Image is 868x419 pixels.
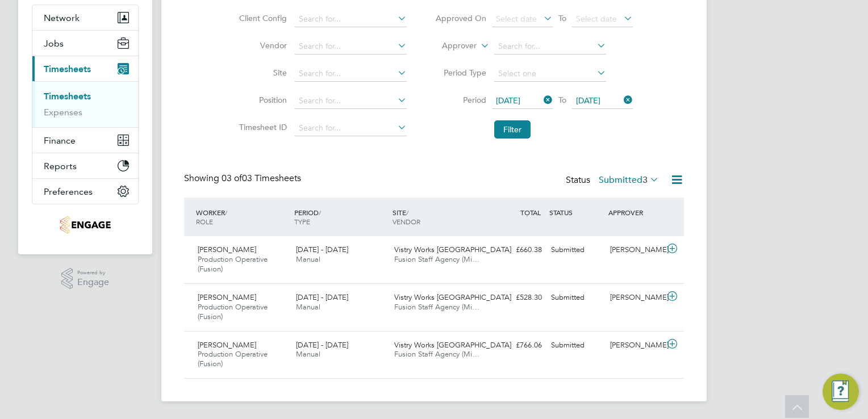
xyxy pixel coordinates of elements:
[555,93,570,107] span: To
[606,288,665,307] div: [PERSON_NAME]
[296,349,320,359] span: Manual
[546,202,606,223] div: STATUS
[494,66,606,82] input: Select one
[393,217,420,226] span: VENDOR
[576,14,617,24] span: Select date
[390,202,488,232] div: SITE
[44,135,76,146] span: Finance
[198,245,256,254] span: [PERSON_NAME]
[295,66,407,82] input: Search for...
[642,174,648,186] span: 3
[435,68,486,78] label: Period Type
[546,336,606,355] div: Submitted
[295,39,407,55] input: Search for...
[236,122,287,132] label: Timesheet ID
[487,288,546,307] div: £528.30
[32,56,138,81] button: Timesheets
[196,217,213,226] span: ROLE
[546,288,606,307] div: Submitted
[32,31,138,56] button: Jobs
[236,40,287,51] label: Vendor
[394,292,511,302] span: Vistry Works [GEOGRAPHIC_DATA]
[44,91,91,102] a: Timesheets
[435,95,486,105] label: Period
[823,374,859,410] button: Engage Resource Center
[32,5,138,30] button: Network
[236,68,287,78] label: Site
[77,268,109,278] span: Powered by
[394,349,479,359] span: Fusion Staff Agency (Mi…
[394,340,511,350] span: Vistry Works [GEOGRAPHIC_DATA]
[198,349,268,368] span: Production Operative (Fusion)
[296,292,348,302] span: [DATE] - [DATE]
[606,241,665,259] div: [PERSON_NAME]
[406,208,408,217] span: /
[394,302,479,312] span: Fusion Staff Agency (Mi…
[198,302,268,321] span: Production Operative (Fusion)
[295,120,407,136] input: Search for...
[296,254,320,264] span: Manual
[487,336,546,355] div: £766.06
[295,93,407,109] input: Search for...
[198,292,256,302] span: [PERSON_NAME]
[236,13,287,23] label: Client Config
[44,161,77,171] span: Reports
[198,254,268,274] span: Production Operative (Fusion)
[44,38,64,49] span: Jobs
[225,208,227,217] span: /
[319,208,321,217] span: /
[44,64,91,74] span: Timesheets
[44,12,80,23] span: Network
[32,81,138,127] div: Timesheets
[60,216,111,234] img: fusionstaff-logo-retina.png
[295,11,407,27] input: Search for...
[193,202,291,232] div: WORKER
[32,153,138,178] button: Reports
[44,107,82,118] a: Expenses
[606,336,665,355] div: [PERSON_NAME]
[296,340,348,350] span: [DATE] - [DATE]
[198,340,256,350] span: [PERSON_NAME]
[425,40,477,52] label: Approver
[566,173,661,188] div: Status
[520,208,541,217] span: TOTAL
[296,302,320,312] span: Manual
[555,11,570,26] span: To
[32,216,139,234] a: Go to home page
[184,173,303,185] div: Showing
[394,245,511,254] span: Vistry Works [GEOGRAPHIC_DATA]
[32,128,138,153] button: Finance
[294,217,310,226] span: TYPE
[487,241,546,259] div: £660.38
[44,186,93,197] span: Preferences
[291,202,390,232] div: PERIOD
[576,95,600,106] span: [DATE]
[222,173,242,184] span: 03 of
[236,95,287,105] label: Position
[546,241,606,259] div: Submitted
[77,278,109,287] span: Engage
[296,245,348,254] span: [DATE] - [DATE]
[32,179,138,204] button: Preferences
[599,174,659,186] label: Submitted
[61,268,110,290] a: Powered byEngage
[394,254,479,264] span: Fusion Staff Agency (Mi…
[494,120,531,139] button: Filter
[606,202,665,223] div: APPROVER
[496,14,537,24] span: Select date
[222,173,301,184] span: 03 Timesheets
[496,95,520,106] span: [DATE]
[435,13,486,23] label: Approved On
[494,39,606,55] input: Search for...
